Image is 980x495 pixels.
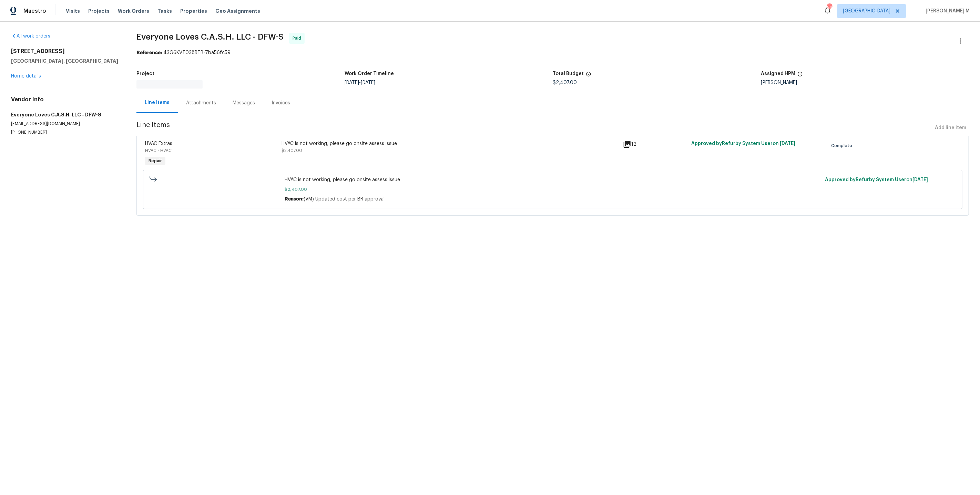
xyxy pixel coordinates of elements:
[293,35,304,42] span: Paid
[118,8,149,14] span: Work Orders
[157,9,172,13] span: Tasks
[180,8,207,14] span: Properties
[11,130,120,135] p: [PHONE_NUMBER]
[912,177,928,182] span: [DATE]
[11,111,120,118] h5: Everyone Loves C.A.S.H. LLC - DFW-S
[923,8,970,14] span: [PERSON_NAME] M
[285,176,821,183] span: HVAC is not working, please go onsite assess issue
[11,34,50,39] a: All work orders
[825,177,928,182] span: Approved by Refurby System User on
[761,80,969,85] div: [PERSON_NAME]
[145,148,172,153] span: HVAC - HVAC
[843,8,890,14] span: [GEOGRAPHIC_DATA]
[272,100,290,106] div: Invoices
[780,141,795,146] span: [DATE]
[136,49,969,56] div: 43G6KVT038RTB-7ba56fc59
[233,100,255,106] div: Messages
[553,80,577,85] span: $2,407.00
[215,8,260,14] span: Geo Assignments
[11,121,120,127] p: [EMAIL_ADDRESS][DOMAIN_NAME]
[23,8,46,14] span: Maestro
[345,71,394,76] h5: Work Order Timeline
[145,141,172,146] span: HVAC Extras
[827,4,832,11] div: 56
[11,96,120,103] h4: Vendor Info
[136,71,154,76] h5: Project
[11,74,41,79] a: Home details
[186,100,216,106] div: Attachments
[761,71,795,76] h5: Assigned HPM
[11,58,120,64] h5: [GEOGRAPHIC_DATA], [GEOGRAPHIC_DATA]
[586,71,591,80] span: The total cost of line items that have been proposed by Opendoor. This sum includes line items th...
[831,142,855,149] span: Complete
[553,71,584,76] h5: Total Budget
[345,80,375,85] span: -
[282,140,619,147] div: HVAC is not working, please go onsite assess issue
[304,197,386,202] span: (VM) Updated cost per BR approval.
[361,80,375,85] span: [DATE]
[145,99,170,106] div: Line Items
[797,71,803,80] span: The hpm assigned to this work order.
[136,122,932,134] span: Line Items
[88,8,110,14] span: Projects
[136,33,284,41] span: Everyone Loves C.A.S.H. LLC - DFW-S
[136,50,162,55] b: Reference:
[11,48,120,55] h2: [STREET_ADDRESS]
[282,148,302,153] span: $2,407.00
[66,8,80,14] span: Visits
[345,80,359,85] span: [DATE]
[691,141,795,146] span: Approved by Refurby System User on
[285,197,304,202] span: Reason:
[623,140,687,148] div: 12
[146,157,165,164] span: Repair
[285,186,821,193] span: $2,407.00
